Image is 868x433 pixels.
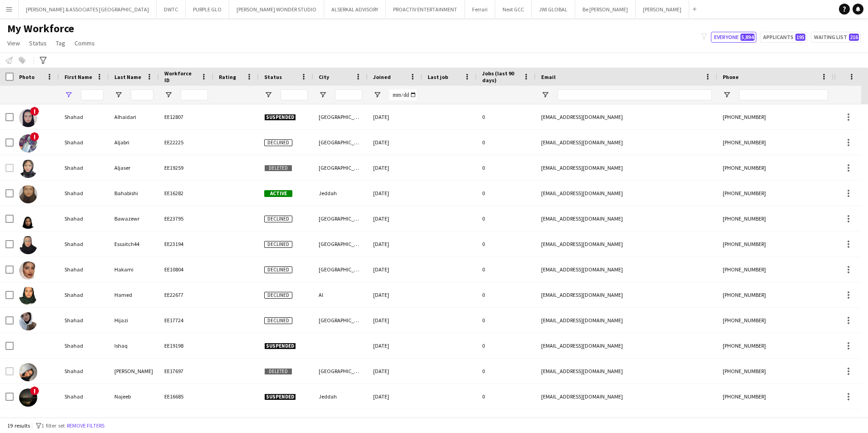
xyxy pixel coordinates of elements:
div: [EMAIL_ADDRESS][DOMAIN_NAME] [536,104,717,129]
div: 0 [477,104,536,129]
span: Tag [56,39,65,47]
div: [PHONE_NUMBER] [717,257,833,282]
div: Najeeb [109,384,159,409]
span: Active [264,190,292,197]
div: Shahad [59,130,109,155]
span: ! [30,386,39,395]
span: Email [541,74,556,80]
div: 0 [477,333,536,358]
span: Declined [264,266,292,273]
div: 0 [477,308,536,333]
div: [PHONE_NUMBER] [717,231,833,256]
div: [PHONE_NUMBER] [717,155,833,180]
button: [PERSON_NAME] & ASSOCIATES [GEOGRAPHIC_DATA] [19,0,157,18]
div: [EMAIL_ADDRESS][DOMAIN_NAME] [536,333,717,358]
div: [DATE] [368,155,422,180]
a: View [4,37,24,49]
span: Suspended [264,343,296,349]
div: [EMAIL_ADDRESS][DOMAIN_NAME] [536,308,717,333]
div: Hamed [109,282,159,307]
div: [GEOGRAPHIC_DATA] [313,206,368,231]
span: Joined [373,74,391,80]
span: Declined [264,317,292,324]
div: Jeddah [313,181,368,206]
button: Everyone5,894 [711,32,756,43]
span: Declined [264,241,292,248]
a: Tag [52,37,69,49]
input: Workforce ID Filter Input [181,89,208,100]
div: [PHONE_NUMBER] [717,282,833,307]
div: [GEOGRAPHIC_DATA] [313,104,368,129]
div: [GEOGRAPHIC_DATA] [313,130,368,155]
button: PROACTIV ENTERTAINMENT [386,0,465,18]
div: [DATE] [368,359,422,384]
button: Applicants195 [760,32,807,43]
div: EE16282 [159,181,213,206]
div: [DATE] [368,206,422,231]
div: EE22677 [159,282,213,307]
span: 195 [795,34,805,41]
div: EE17724 [159,308,213,333]
div: [EMAIL_ADDRESS][DOMAIN_NAME] [536,384,717,409]
img: Shahad Bahabishi [19,185,37,203]
div: Shahad [59,308,109,333]
div: Shahad [59,206,109,231]
button: Open Filter Menu [114,91,123,99]
span: View [7,39,20,47]
div: [EMAIL_ADDRESS][DOMAIN_NAME] [536,231,717,256]
div: Aljabri [109,130,159,155]
span: Declined [264,139,292,146]
input: Email Filter Input [557,89,712,100]
img: Shahad Essaitch44 [19,236,37,254]
div: EE23795 [159,206,213,231]
div: Hakami [109,257,159,282]
div: Shahad [59,104,109,129]
button: Waiting list216 [811,32,861,43]
span: Rating [219,74,236,80]
button: Open Filter Menu [64,91,73,99]
span: City [319,74,329,80]
div: [PHONE_NUMBER] [717,333,833,358]
input: Row Selection is disabled for this row (unchecked) [5,367,14,375]
button: DWTC [157,0,186,18]
button: ALSERKAL ADVISORY [324,0,386,18]
div: Shahad [59,333,109,358]
img: Shahad Mohammed [19,363,37,381]
div: [GEOGRAPHIC_DATA] [313,257,368,282]
span: ! [30,132,39,141]
div: Shahad [59,359,109,384]
div: Alhaidari [109,104,159,129]
div: Al [313,282,368,307]
span: First Name [64,74,92,80]
div: Shahad [59,257,109,282]
div: [DATE] [368,282,422,307]
input: Joined Filter Input [390,89,417,100]
div: 0 [477,206,536,231]
span: Suspended [264,394,296,400]
button: Open Filter Menu [164,91,173,99]
div: [GEOGRAPHIC_DATA] [313,155,368,180]
span: Declined [264,292,292,299]
a: Comms [71,37,99,49]
div: 0 [477,359,536,384]
div: [DATE] [368,231,422,256]
img: Shahad Najeeb [19,389,37,407]
img: Shahad Aljaser [19,160,37,178]
span: 1 filter set [41,422,65,429]
div: [GEOGRAPHIC_DATA] [313,359,368,384]
div: Shahad [59,282,109,307]
img: Shahad Hijazi [19,312,37,330]
div: [PHONE_NUMBER] [717,181,833,206]
button: [PERSON_NAME] WONDER STUDIO [229,0,324,18]
div: [EMAIL_ADDRESS][DOMAIN_NAME] [536,181,717,206]
div: Jeddah [313,384,368,409]
div: 0 [477,282,536,307]
div: [EMAIL_ADDRESS][DOMAIN_NAME] [536,206,717,231]
div: EE22225 [159,130,213,155]
div: [PHONE_NUMBER] [717,308,833,333]
button: PURPLE GLO [186,0,229,18]
div: [DATE] [368,181,422,206]
button: Remove filters [65,421,106,431]
button: Open Filter Menu [723,91,731,99]
span: Jobs (last 90 days) [482,70,519,84]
